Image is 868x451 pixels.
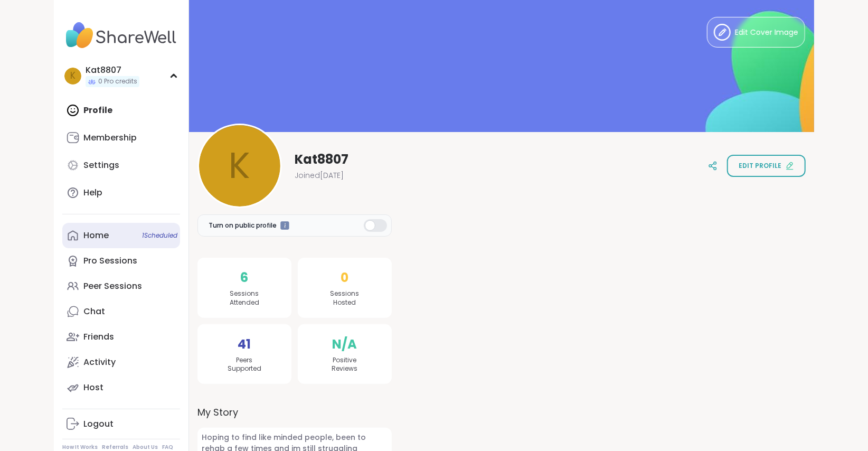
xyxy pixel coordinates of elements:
[102,444,128,451] a: Referrals
[228,356,261,374] span: Peers Supported
[83,418,114,430] div: Logout
[62,350,180,375] a: Activity
[62,125,180,151] a: Membership
[230,289,259,307] span: Sessions Attended
[739,161,781,171] span: Edit profile
[83,187,102,199] div: Help
[62,299,180,324] a: Chat
[62,444,98,451] a: How It Works
[86,64,139,76] div: Kat8807
[62,411,180,437] a: Logout
[727,155,806,177] button: Edit profile
[331,289,360,307] span: Sessions Hosted
[83,230,109,241] div: Home
[83,280,142,292] div: Peer Sessions
[83,356,116,368] div: Activity
[83,159,119,171] div: Settings
[295,170,344,181] span: Joined [DATE]
[62,248,180,274] a: Pro Sessions
[83,255,137,267] div: Pro Sessions
[62,17,180,54] img: ShareWell Nav Logo
[62,153,180,178] a: Settings
[62,223,180,248] a: Home1Scheduled
[241,268,249,287] span: 6
[83,331,114,343] div: Friends
[142,231,177,240] span: 1 Scheduled
[333,335,357,354] span: N/A
[62,274,180,299] a: Peer Sessions
[62,180,180,205] a: Help
[295,151,348,168] span: Kat8807
[341,268,349,287] span: 0
[83,132,137,144] div: Membership
[332,356,358,374] span: Positive Reviews
[98,77,137,86] span: 0 Pro credits
[83,382,103,393] div: Host
[209,221,277,230] span: Turn on public profile
[62,324,180,350] a: Friends
[735,27,798,38] span: Edit Cover Image
[83,306,105,317] div: Chat
[197,405,392,419] label: My Story
[280,221,289,230] iframe: Spotlight
[162,444,173,451] a: FAQ
[238,335,251,354] span: 41
[62,375,180,400] a: Host
[133,444,158,451] a: About Us
[70,69,76,83] span: K
[707,17,805,48] button: Edit Cover Image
